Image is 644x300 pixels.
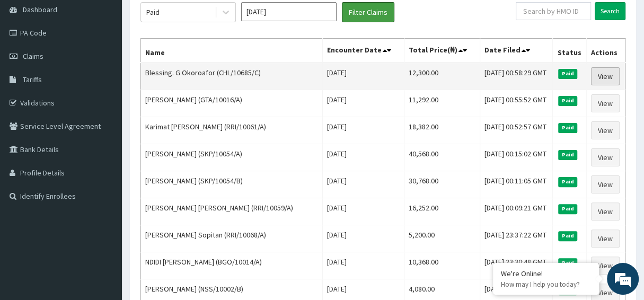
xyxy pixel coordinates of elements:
[591,230,620,248] a: View
[141,252,323,279] td: NDIDI [PERSON_NAME] (BGO/10014/A)
[141,225,323,252] td: [PERSON_NAME] Sopitan (RRI/10068/A)
[141,144,323,171] td: [PERSON_NAME] (SKP/10054/A)
[587,39,625,63] th: Actions
[480,90,553,117] td: [DATE] 00:55:52 GMT
[558,231,577,241] span: Paid
[404,39,480,63] th: Total Price(₦)
[558,258,577,268] span: Paid
[323,198,404,225] td: [DATE]
[141,198,323,225] td: [PERSON_NAME] [PERSON_NAME] (RRI/10059/A)
[141,39,323,63] th: Name
[404,144,480,171] td: 40,568.00
[404,198,480,225] td: 16,252.00
[23,5,57,14] span: Dashboard
[323,63,404,90] td: [DATE]
[558,69,577,78] span: Paid
[404,225,480,252] td: 5,200.00
[404,252,480,279] td: 10,368.00
[23,51,43,61] span: Claims
[323,90,404,117] td: [DATE]
[174,5,199,31] div: Minimize live chat window
[591,148,620,166] a: View
[591,202,620,220] a: View
[323,144,404,171] td: [DATE]
[404,171,480,198] td: 30,768.00
[480,117,553,144] td: [DATE] 00:52:57 GMT
[516,2,591,20] input: Search by HMO ID
[501,280,591,289] p: How may I help you today?
[323,171,404,198] td: [DATE]
[553,39,587,63] th: Status
[404,63,480,90] td: 12,300.00
[480,63,553,90] td: [DATE] 00:58:29 GMT
[141,63,323,90] td: Blessing. G Okoroafor (CHL/10685/C)
[558,204,577,214] span: Paid
[55,59,178,73] div: Chat with us now
[480,198,553,225] td: [DATE] 00:09:21 GMT
[61,85,146,192] span: We're online!
[558,150,577,160] span: Paid
[501,269,591,278] div: We're Online!
[241,2,337,21] input: Select Month and Year
[146,7,160,17] div: Paid
[480,144,553,171] td: [DATE] 00:15:02 GMT
[404,90,480,117] td: 11,292.00
[141,90,323,117] td: [PERSON_NAME] (GTA/10016/A)
[591,175,620,193] a: View
[480,252,553,279] td: [DATE] 23:30:48 GMT
[558,96,577,105] span: Paid
[342,2,394,22] button: Filter Claims
[323,252,404,279] td: [DATE]
[595,2,625,20] input: Search
[480,171,553,198] td: [DATE] 00:11:05 GMT
[558,123,577,133] span: Paid
[141,117,323,144] td: Karimat [PERSON_NAME] (RRI/10061/A)
[323,225,404,252] td: [DATE]
[558,177,577,187] span: Paid
[480,225,553,252] td: [DATE] 23:37:22 GMT
[591,67,620,85] a: View
[20,53,43,80] img: d_794563401_company_1708531726252_794563401
[591,94,620,112] a: View
[404,117,480,144] td: 18,382.00
[23,75,42,84] span: Tariffs
[323,39,404,63] th: Encounter Date
[5,193,202,230] textarea: Type your message and hit 'Enter'
[591,257,620,275] a: View
[141,171,323,198] td: [PERSON_NAME] (SKP/10054/B)
[591,121,620,139] a: View
[323,117,404,144] td: [DATE]
[480,39,553,63] th: Date Filed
